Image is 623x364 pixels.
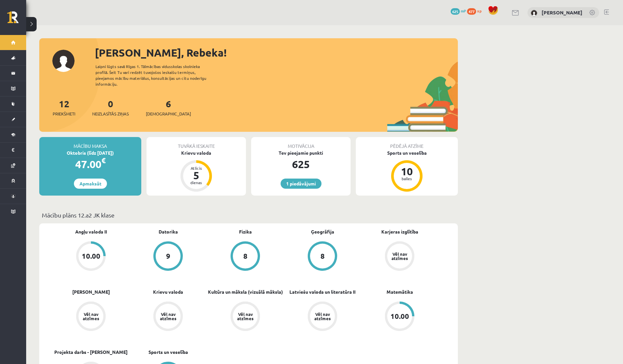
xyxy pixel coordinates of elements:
a: Sports un veselība [148,349,188,355]
div: Tev pieejamie punkti [251,149,351,156]
a: [PERSON_NAME] [542,9,582,16]
div: 9 [166,252,170,260]
a: Krievu valoda Atlicis 5 dienas [147,149,246,193]
span: Priekšmeti [53,111,75,117]
div: Vēl nav atzīmes [159,312,177,321]
span: € [101,156,106,165]
div: Vēl nav atzīmes [82,312,100,321]
div: 8 [243,252,248,260]
a: Vēl nav atzīmes [207,302,284,332]
div: 10 [397,166,417,177]
a: 625 mP [451,8,466,13]
div: Krievu valoda [147,149,246,156]
div: 10.00 [82,252,100,260]
a: Karjeras izglītība [381,228,418,235]
span: 625 [451,8,460,15]
a: 477 xp [467,8,485,13]
a: 0Neizlasītās ziņas [92,98,129,117]
a: Apmaksāt [74,179,107,189]
div: Tuvākā ieskaite [147,137,246,149]
a: Krievu valoda [153,288,183,295]
a: [PERSON_NAME] [72,288,110,295]
div: Atlicis [186,166,206,170]
a: Vēl nav atzīmes [361,241,438,272]
div: Vēl nav atzīmes [390,252,409,260]
span: Neizlasītās ziņas [92,111,129,117]
div: Vēl nav atzīmes [236,312,254,321]
div: 8 [320,252,325,260]
img: Rebeka Trofimova [531,10,537,16]
div: dienas [186,181,206,184]
a: Matemātika [387,288,413,295]
a: Vēl nav atzīmes [130,302,207,332]
a: Latviešu valoda un literatūra II [289,288,355,295]
a: Vēl nav atzīmes [284,302,361,332]
div: Sports un veselība [356,149,458,156]
div: 5 [186,170,206,181]
span: xp [477,8,481,13]
div: Pēdējā atzīme [356,137,458,149]
div: Oktobris (līdz [DATE]) [39,149,141,156]
a: 1 piedāvājumi [281,179,321,189]
div: Mācību maksa [39,137,141,149]
a: 12Priekšmeti [53,98,75,117]
a: 8 [207,241,284,272]
a: Ģeogrāfija [311,228,334,235]
a: 10.00 [52,241,130,272]
a: Datorika [159,228,178,235]
a: Kultūra un māksla (vizuālā māksla) [208,288,283,295]
div: 47.00 [39,156,141,172]
span: 477 [467,8,476,15]
a: Fizika [239,228,252,235]
div: balles [397,177,417,181]
a: Rīgas 1. Tālmācības vidusskola [7,11,26,28]
a: 10.00 [361,302,438,332]
div: Vēl nav atzīmes [313,312,332,321]
a: Vēl nav atzīmes [52,302,130,332]
div: Motivācija [251,137,351,149]
div: [PERSON_NAME], Rebeka! [95,45,458,61]
div: 625 [251,156,351,172]
div: 10.00 [390,313,409,320]
a: Projekta darbs - [PERSON_NAME] [54,349,128,355]
div: Laipni lūgts savā Rīgas 1. Tālmācības vidusskolas skolnieka profilā. Šeit Tu vari redzēt tuvojošo... [95,63,218,87]
span: [DEMOGRAPHIC_DATA] [146,111,191,117]
a: 6[DEMOGRAPHIC_DATA] [146,98,191,117]
p: Mācību plāns 12.a2 JK klase [42,211,455,219]
a: Sports un veselība 10 balles [356,149,458,193]
a: 9 [130,241,207,272]
span: mP [461,8,466,13]
a: 8 [284,241,361,272]
a: Angļu valoda II [75,228,107,235]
